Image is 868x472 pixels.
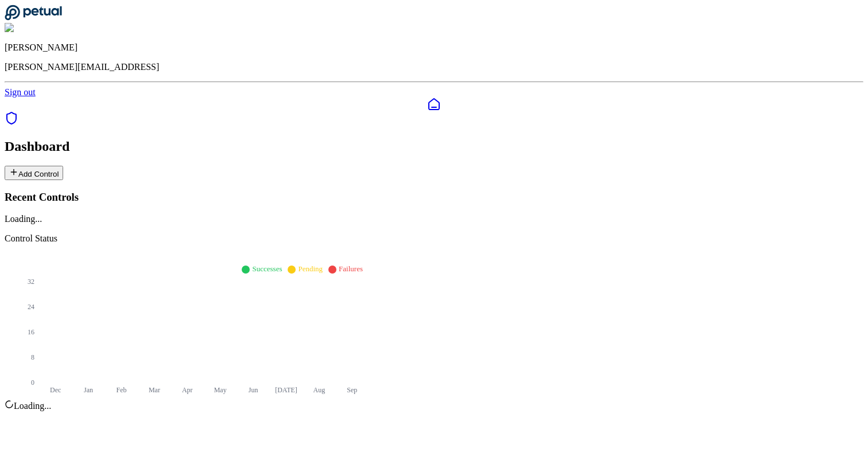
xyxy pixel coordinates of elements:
tspan: 8 [31,354,34,362]
tspan: [DATE] [275,386,297,394]
h2: Dashboard [5,139,863,154]
span: Failures [339,264,363,273]
tspan: Sep [347,386,357,394]
tspan: Jun [249,386,258,394]
button: Add Control [5,166,63,180]
tspan: Feb [117,386,127,394]
tspan: 0 [31,379,34,387]
tspan: Apr [182,386,193,394]
div: Loading... [5,400,863,411]
tspan: Jan [84,386,93,394]
tspan: Mar [149,386,160,394]
p: Control Status [5,233,863,244]
span: Successes [252,264,282,273]
h3: Recent Controls [5,191,863,204]
a: Dashboard [5,97,863,111]
tspan: 24 [28,303,34,311]
a: Sign out [5,87,36,97]
tspan: Dec [50,386,61,394]
img: James Lee [5,23,52,33]
span: Pending [298,264,323,273]
p: [PERSON_NAME][EMAIL_ADDRESS] [5,62,863,72]
tspan: May [214,386,227,394]
a: SOC 1 Reports [5,117,18,127]
p: [PERSON_NAME] [5,42,863,53]
a: Go to Dashboard [5,13,62,22]
tspan: Aug [313,386,325,394]
tspan: 32 [28,278,34,286]
div: Loading... [5,214,863,224]
tspan: 16 [28,329,34,337]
